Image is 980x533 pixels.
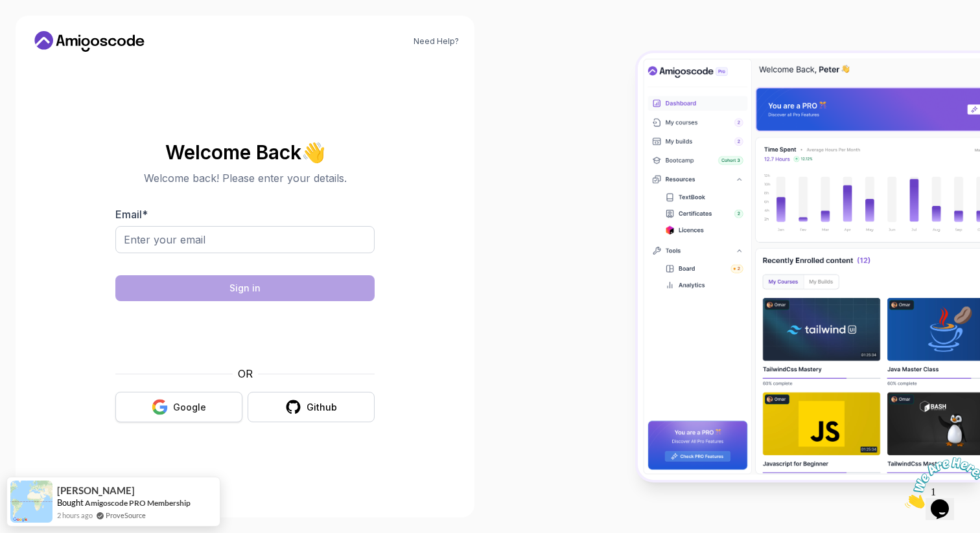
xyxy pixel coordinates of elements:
[5,5,10,16] span: 1
[900,452,980,514] iframe: chat widget
[238,366,253,381] p: OR
[57,485,135,496] span: [PERSON_NAME]
[115,208,148,221] label: Email *
[638,53,980,479] img: Amigoscode Dashboard
[147,309,343,358] iframe: Widget containing checkbox for hCaptcha security challenge
[57,510,93,521] span: 2 hours ago
[31,31,148,52] a: Home link
[307,401,337,414] div: Github
[300,140,327,164] span: 👋
[115,226,375,253] input: Enter your email
[5,5,86,56] img: Chat attention grabber
[115,275,375,301] button: Sign in
[115,142,375,163] h2: Welcome Back
[414,36,459,47] a: Need Help?
[229,282,261,295] div: Sign in
[106,510,146,521] a: ProveSource
[85,498,191,508] a: Amigoscode PRO Membership
[173,401,206,414] div: Google
[248,392,375,422] button: Github
[57,497,84,508] span: Bought
[115,392,242,422] button: Google
[10,481,52,523] img: provesource social proof notification image
[115,170,375,186] p: Welcome back! Please enter your details.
